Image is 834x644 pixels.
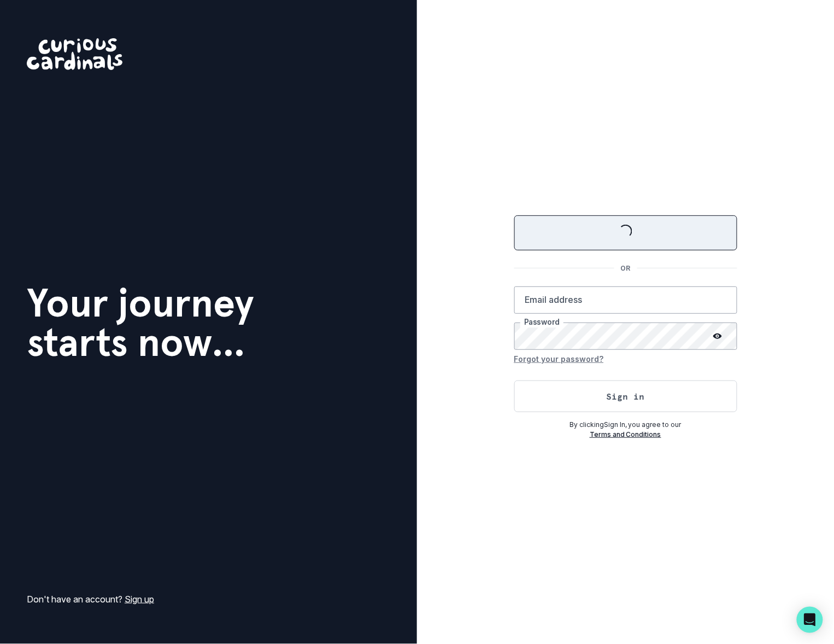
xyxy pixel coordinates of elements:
p: OR [614,264,637,273]
img: Curious Cardinals Logo [27,38,122,70]
p: Don't have an account? [27,593,154,606]
button: Sign in [514,380,737,412]
a: Terms and Conditions [590,430,661,438]
button: Sign in with Google (GSuite) [514,215,737,250]
a: Sign up [125,594,154,605]
div: Open Intercom Messenger [797,607,823,633]
h1: Your journey starts now... [27,283,254,362]
p: By clicking Sign In , you agree to our [514,420,737,430]
button: Forgot your password? [514,350,604,367]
